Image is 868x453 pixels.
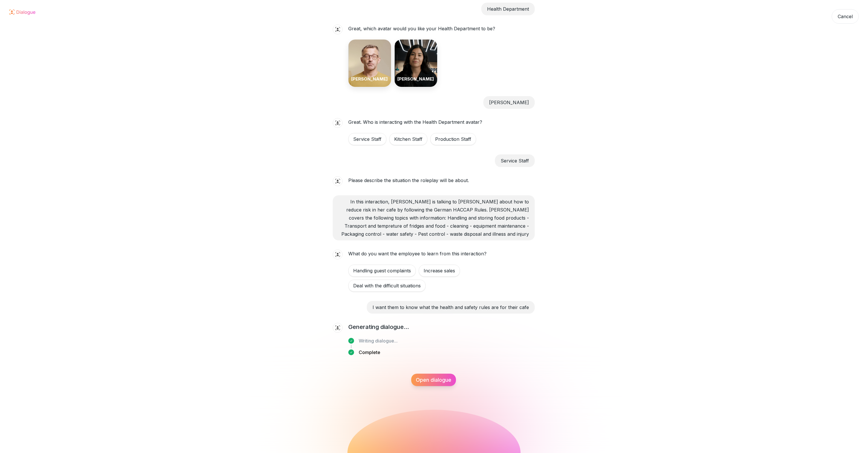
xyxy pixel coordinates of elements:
div: [PERSON_NAME] [483,96,535,109]
div: Generating dialogue... [348,323,409,331]
div: Increase sales [419,265,460,277]
p: What do you want the employee to learn from this interaction? [348,250,535,258]
p: [PERSON_NAME] [351,76,388,83]
p: Great, which avatar would you like your Health Department to be? [348,25,495,33]
div: In this interaction, [PERSON_NAME] is talking to [PERSON_NAME] about how to reduce risk in her ca... [333,195,535,240]
p: Great. Who is interacting with the Health Department avatar? [348,118,482,126]
div: Production Staff [430,133,476,145]
div: Cancel [832,9,859,24]
p: [PERSON_NAME] [397,76,434,83]
p: Please describe the situation the roleplay will be about. [348,176,469,184]
div: Open dialogue [411,374,456,386]
div: Handling guest complaints [348,265,416,277]
div: Deal with the difficult situations [348,280,426,292]
div: Kitchen Staff [389,133,427,145]
div: Writing dialogue... [359,338,398,344]
div: I want them to know what the health and safety rules are for their cafe [367,301,535,314]
div: Health Department [481,3,535,15]
div: Service Staff [348,133,386,145]
div: Service Staff [495,154,535,167]
div: Complete [359,349,380,355]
